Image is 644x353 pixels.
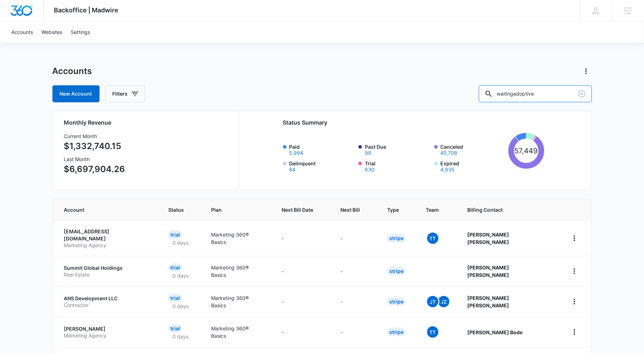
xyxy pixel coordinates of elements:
[273,256,332,286] td: -
[581,66,592,77] button: Actions
[211,294,265,309] p: Marketing 360® Basics
[441,143,506,155] label: Canceled
[168,324,182,333] div: Trial
[387,328,406,336] div: Stripe
[52,66,92,76] h1: Accounts
[168,333,193,340] p: 0 days
[64,155,125,163] h3: Last Month
[64,332,152,339] p: Marketing Agency
[289,167,296,172] button: Delinquent
[387,267,406,275] div: Stripe
[365,160,430,172] label: Trial
[67,21,94,43] a: Settings
[468,264,509,278] strong: [PERSON_NAME] [PERSON_NAME]
[52,85,100,102] a: New Account
[273,221,332,256] td: -
[64,271,152,278] p: Real Estate
[273,317,332,347] td: -
[64,264,152,272] p: Summit Global Holdings
[64,228,152,249] a: [EMAIL_ADDRESS][DOMAIN_NAME]Marketing Agency
[569,266,580,277] button: home
[441,150,458,155] button: Canceled
[332,256,379,286] td: -
[273,286,332,317] td: -
[438,296,450,307] span: JZ
[64,140,125,153] p: $1,332,740.15
[64,242,152,249] p: Marketing Agency
[441,167,455,172] button: Expired
[168,272,193,279] p: 0 days
[569,326,580,338] button: home
[168,302,193,310] p: 0 days
[387,234,406,243] div: Stripe
[479,85,592,102] input: Search
[64,206,141,213] span: Account
[64,325,152,332] p: [PERSON_NAME]
[282,206,313,213] span: Next Bill Date
[468,232,509,245] strong: [PERSON_NAME] [PERSON_NAME]
[365,150,371,155] button: Past Due
[64,163,125,176] p: $6,697,904.26
[168,294,182,302] div: Trial
[468,295,509,308] strong: [PERSON_NAME] [PERSON_NAME]
[427,233,439,244] span: TT
[168,206,184,213] span: Status
[289,143,355,155] label: Paid
[387,297,406,306] div: Stripe
[64,295,152,302] p: ANS Development LLC
[365,167,374,172] button: Trial
[211,231,265,246] p: Marketing 360® Basics
[427,326,439,338] span: TT
[365,143,430,155] label: Past Due
[64,264,152,278] a: Summit Global HoldingsReal Estate
[283,118,545,127] h2: Status Summary
[576,88,588,99] button: Clear
[64,228,152,242] p: [EMAIL_ADDRESS][DOMAIN_NAME]
[64,302,152,309] p: Contractor
[332,317,379,347] td: -
[37,21,67,43] a: Websites
[332,286,379,317] td: -
[340,206,360,213] span: Next Bill
[211,206,265,213] span: Plan
[387,206,399,213] span: Type
[211,325,265,340] p: Marketing 360® Basics
[211,264,265,279] p: Marketing 360® Basics
[105,85,145,102] button: Filters
[468,329,523,335] strong: [PERSON_NAME] Bode
[64,118,230,127] h2: Monthly Revenue
[168,230,182,239] div: Trial
[7,21,37,43] a: Accounts
[515,146,538,155] tspan: 57,449
[289,150,304,155] button: Paid
[64,325,152,339] a: [PERSON_NAME]Marketing Agency
[64,132,125,140] h3: Current Month
[289,160,355,172] label: Delinquent
[426,206,440,213] span: Team
[468,206,552,213] span: Billing Contact
[54,6,119,14] span: Backoffice | Madwire
[441,160,506,172] label: Expired
[332,221,379,256] td: -
[427,296,439,307] span: JT
[168,239,193,246] p: 0 days
[64,295,152,309] a: ANS Development LLCContractor
[168,263,182,272] div: Trial
[569,296,580,307] button: home
[569,233,580,244] button: home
